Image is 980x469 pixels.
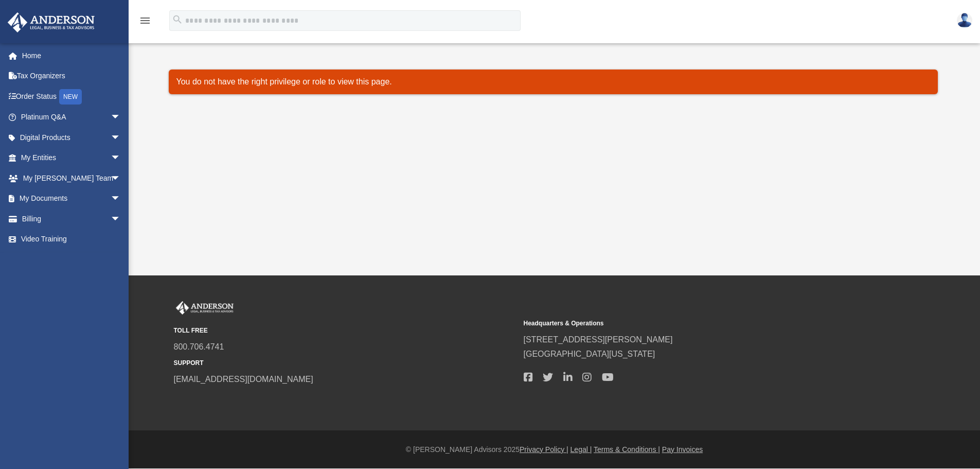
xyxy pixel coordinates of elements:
[7,86,136,107] a: Order StatusNEW
[139,14,151,27] i: menu
[524,318,866,329] small: Headquarters & Operations
[111,107,131,128] span: arrow_drop_down
[174,301,236,315] img: Anderson Advisors Platinum Portal
[176,75,930,89] p: You do not have the right privilege or role to view this page.
[7,127,136,148] a: Digital Productsarrow_drop_down
[174,358,516,369] small: SUPPORT
[957,13,972,28] img: User Pic
[111,209,131,230] span: arrow_drop_down
[7,45,136,66] a: Home
[111,188,131,210] span: arrow_drop_down
[174,375,313,384] a: [EMAIL_ADDRESS][DOMAIN_NAME]
[139,18,151,27] a: menu
[111,127,131,148] span: arrow_drop_down
[520,445,568,454] a: Privacy Policy |
[662,445,703,454] a: Pay Invoices
[7,168,136,188] a: My [PERSON_NAME] Teamarrow_drop_down
[111,148,131,169] span: arrow_drop_down
[7,66,136,86] a: Tax Organizers
[594,445,660,454] a: Terms & Conditions |
[7,209,136,229] a: Billingarrow_drop_down
[174,342,224,351] a: 800.706.4741
[524,335,673,344] a: [STREET_ADDRESS][PERSON_NAME]
[7,148,136,168] a: My Entitiesarrow_drop_down
[174,325,516,336] small: TOLL FREE
[129,443,980,456] div: © [PERSON_NAME] Advisors 2025
[111,168,131,189] span: arrow_drop_down
[59,89,82,105] div: NEW
[7,188,136,209] a: My Documentsarrow_drop_down
[571,445,592,454] a: Legal |
[5,12,98,32] img: Anderson Advisors Platinum Portal
[7,229,136,250] a: Video Training
[172,14,183,25] i: search
[7,107,136,128] a: Platinum Q&Aarrow_drop_down
[524,350,655,358] a: [GEOGRAPHIC_DATA][US_STATE]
